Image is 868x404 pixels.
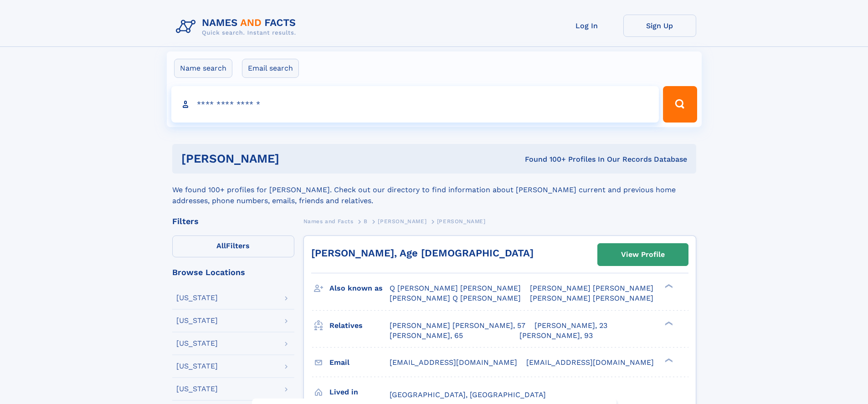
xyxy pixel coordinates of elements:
span: [PERSON_NAME] [PERSON_NAME] [530,294,653,302]
div: Filters [172,217,294,225]
span: [PERSON_NAME] Q [PERSON_NAME] [390,294,521,302]
a: [PERSON_NAME], 65 [390,331,463,341]
a: Log In [550,15,623,37]
a: [PERSON_NAME], Age [DEMOGRAPHIC_DATA] [311,247,534,259]
div: [US_STATE] [176,317,218,324]
a: [PERSON_NAME], 23 [534,321,607,331]
h3: Email [329,355,390,370]
div: We found 100+ profiles for [PERSON_NAME]. Check out our directory to find information about [PERS... [172,174,696,206]
div: [US_STATE] [176,363,218,370]
a: [PERSON_NAME] [PERSON_NAME], 57 [390,321,525,331]
div: Found 100+ Profiles In Our Records Database [402,154,687,164]
h1: [PERSON_NAME] [181,153,402,164]
div: ❯ [663,357,673,363]
div: [US_STATE] [176,340,218,347]
span: [PERSON_NAME] [437,218,486,225]
img: Logo Names and Facts [172,15,303,39]
span: B [364,218,368,225]
h3: Relatives [329,318,390,333]
div: ❯ [663,283,673,289]
span: [PERSON_NAME] [378,218,426,225]
div: View Profile [621,244,665,265]
h3: Lived in [329,384,390,400]
a: B [364,215,368,227]
span: [PERSON_NAME] [PERSON_NAME] [530,284,653,292]
h3: Also known as [329,281,390,296]
span: All [216,241,226,250]
a: Sign Up [623,15,696,37]
div: ❯ [663,320,673,326]
span: Q [PERSON_NAME] [PERSON_NAME] [390,284,521,292]
input: search input [171,86,659,123]
label: Name search [174,59,232,78]
span: [EMAIL_ADDRESS][DOMAIN_NAME] [390,358,517,367]
div: [US_STATE] [176,385,218,393]
a: [PERSON_NAME], 93 [519,331,593,341]
label: Filters [172,235,294,257]
a: [PERSON_NAME] [378,215,426,227]
a: Names and Facts [303,215,354,227]
button: Search Button [663,86,697,123]
span: [EMAIL_ADDRESS][DOMAIN_NAME] [526,358,654,367]
div: [US_STATE] [176,294,218,302]
a: View Profile [598,244,688,266]
div: Browse Locations [172,268,294,276]
label: Email search [242,59,299,78]
span: [GEOGRAPHIC_DATA], [GEOGRAPHIC_DATA] [390,390,546,399]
